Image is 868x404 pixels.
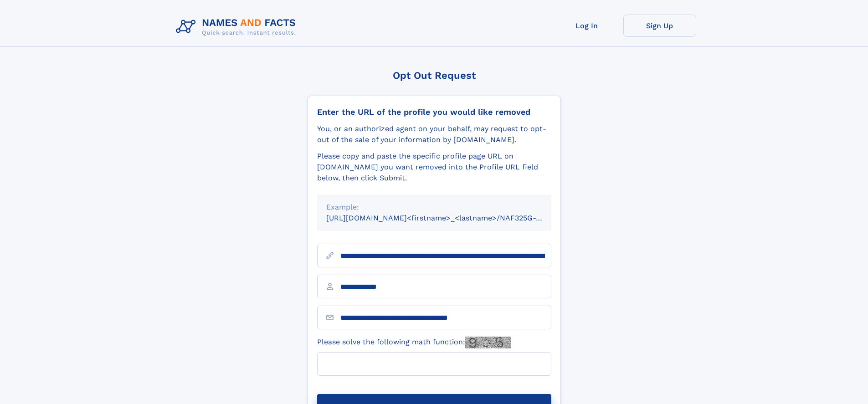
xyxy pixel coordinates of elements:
[550,15,623,37] a: Log In
[326,214,569,222] small: [URL][DOMAIN_NAME]<firstname>_<lastname>/NAF325G-xxxxxxxx
[308,70,561,81] div: Opt Out Request
[317,123,551,145] div: You, or an authorized agent on your behalf, may request to opt-out of the sale of your informatio...
[317,337,511,348] label: Please solve the following math function:
[317,151,551,184] div: Please copy and paste the specific profile page URL on [DOMAIN_NAME] you want removed into the Pr...
[623,15,696,37] a: Sign Up
[172,15,303,39] img: Logo Names and Facts
[317,107,551,117] div: Enter the URL of the profile you would like removed
[326,202,542,213] div: Example:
